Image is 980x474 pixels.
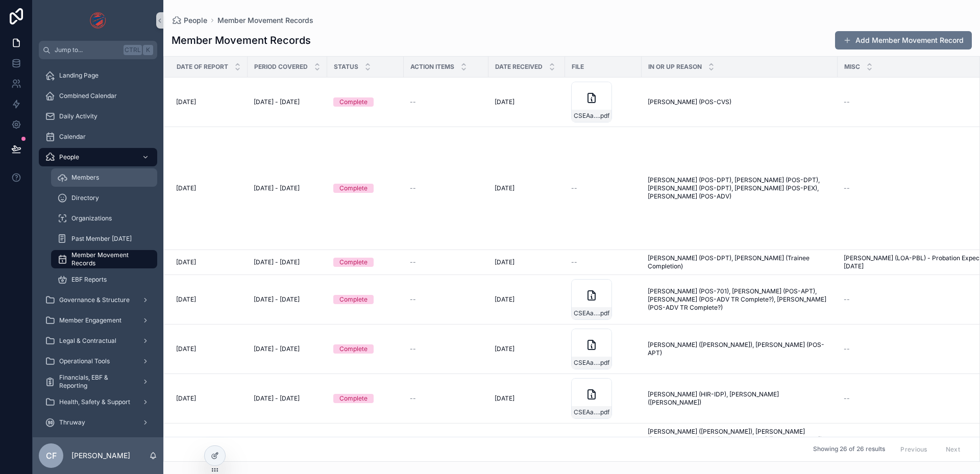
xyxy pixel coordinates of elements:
a: Health, Safety & Support [39,393,157,411]
span: Governance & Structure [59,296,130,304]
a: [DATE] [495,345,559,353]
span: [DATE] - [DATE] [254,394,300,403]
span: [DATE] [176,345,196,353]
span: Financials, EBF & Reporting [59,373,134,390]
span: [DATE] - [DATE] [254,98,300,106]
a: [DATE] [495,258,559,266]
div: Complete [339,97,367,107]
span: -- [410,394,416,403]
a: CSEAapptspromosseps-6.18.2025.pdf [571,329,635,369]
span: [DATE] [495,345,514,353]
span: [DATE] [495,295,514,304]
div: Complete [339,295,367,304]
a: Financials, EBF & Reporting [39,372,157,391]
a: [DATE] [176,295,241,304]
span: [DATE] - [DATE] [254,295,300,304]
span: [DATE] - [DATE] [254,258,300,266]
a: [PERSON_NAME] (POS-701), [PERSON_NAME] (POS-APT), [PERSON_NAME] (POS-ADV TR Complete?), [PERSON_N... [648,287,831,312]
a: -- [571,184,635,192]
a: EBF Reports [51,270,157,289]
span: CF [46,450,57,462]
span: File [572,63,584,71]
a: -- [410,295,482,304]
span: -- [410,295,416,304]
span: CSEAapptspromosseps-7.2.2025 [574,309,599,317]
span: People [184,15,207,26]
span: -- [844,98,850,106]
span: Directory [71,194,99,202]
span: Misc [844,63,860,71]
a: Daily Activity [39,107,157,126]
p: [PERSON_NAME] [71,451,130,461]
span: Daily Activity [59,112,97,120]
a: Governance & Structure [39,291,157,309]
a: Complete [333,295,398,304]
a: -- [410,394,482,403]
span: K [144,46,152,54]
span: In Or Up Reason [648,63,702,71]
a: Members [51,168,157,187]
a: Member Movement Records [51,250,157,268]
a: [DATE] [176,98,241,106]
span: Legal & Contractual [59,337,116,345]
span: Showing 26 of 26 results [813,445,885,454]
span: Member Engagement [59,316,121,325]
a: -- [410,345,482,353]
span: -- [410,98,416,106]
a: -- [571,258,635,266]
a: Complete [333,344,398,354]
a: [PERSON_NAME] ([PERSON_NAME]), [PERSON_NAME] (POS-APT) [648,341,831,357]
span: Member Movement Records [71,251,147,267]
a: Operational Tools [39,352,157,370]
a: Member Movement Records [217,15,313,26]
a: [DATE] - [DATE] [254,295,321,304]
a: Complete [333,97,398,107]
span: -- [410,258,416,266]
span: .pdf [599,359,609,367]
a: [PERSON_NAME] (POS-DPT), [PERSON_NAME] (POS-DPT), [PERSON_NAME] (POS-DPT), [PERSON_NAME] (POS-PEX... [648,176,831,201]
a: [PERSON_NAME] (POS-DPT), [PERSON_NAME] (Trainee Completion) [648,254,831,270]
span: [DATE] [495,394,514,403]
a: Legal & Contractual [39,332,157,350]
div: Complete [339,184,367,193]
a: -- [410,258,482,266]
span: [DATE] - [DATE] [254,345,300,353]
a: [DATE] [495,394,559,403]
span: [PERSON_NAME] ([PERSON_NAME]), [PERSON_NAME] ([PERSON_NAME]-IDP), [PERSON_NAME] ([PERSON_NAME]), ... [648,428,831,468]
a: People [171,15,207,26]
span: Past Member [DATE] [71,235,132,243]
span: Thruway [59,418,85,427]
span: Calendar [59,133,86,141]
span: Period Covered [254,63,308,71]
span: People [59,153,79,161]
span: EBF Reports [71,276,107,284]
a: [DATE] [495,98,559,106]
a: Calendar [39,128,157,146]
span: .pdf [599,112,609,120]
a: People [39,148,157,166]
a: -- [410,98,482,106]
span: Date Received [495,63,543,71]
a: [DATE] - [DATE] [254,184,321,192]
span: Members [71,173,99,182]
a: Complete [333,394,398,403]
span: Organizations [71,214,112,222]
span: -- [844,394,850,403]
span: [DATE] [495,258,514,266]
a: [DATE] [176,345,241,353]
a: -- [410,184,482,192]
span: [DATE] [495,184,514,192]
span: [DATE] [176,184,196,192]
a: Member Engagement [39,311,157,330]
a: Landing Page [39,66,157,85]
button: Add Member Movement Record [835,31,972,49]
a: [PERSON_NAME] (POS-CVS) [648,98,831,106]
a: [DATE] [176,394,241,403]
span: [DATE] [176,295,196,304]
a: Combined Calendar [39,87,157,105]
span: .pdf [599,408,609,416]
a: [DATE] [495,295,559,304]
